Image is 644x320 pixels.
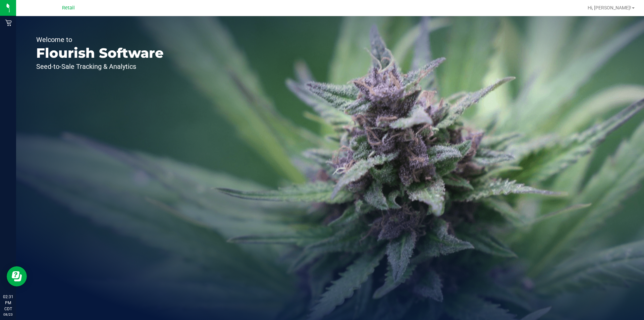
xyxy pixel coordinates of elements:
p: Welcome to [36,36,164,43]
iframe: Resource center [7,266,27,286]
span: Retail [62,5,75,11]
p: Flourish Software [36,46,164,60]
inline-svg: Retail [5,19,12,26]
p: Seed-to-Sale Tracking & Analytics [36,63,164,70]
span: Hi, [PERSON_NAME]! [588,5,631,10]
p: 02:31 PM CDT [3,294,13,312]
p: 08/23 [3,312,13,317]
